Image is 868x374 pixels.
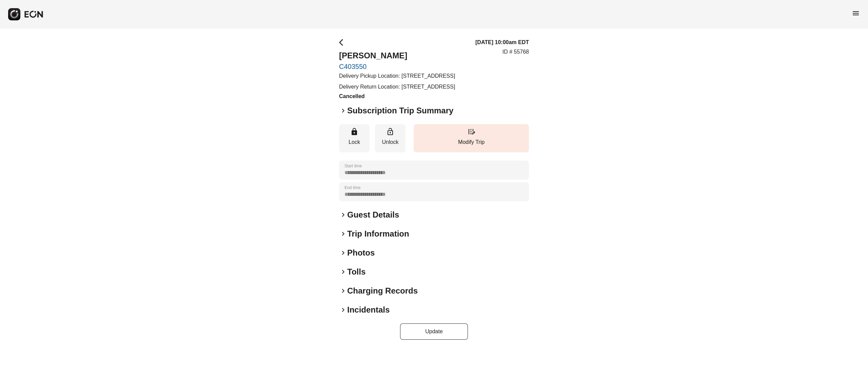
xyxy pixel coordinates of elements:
h2: Tolls [347,266,366,277]
span: arrow_back_ios [339,38,347,46]
button: Update [400,323,468,340]
h2: Photos [347,247,375,258]
span: keyboard_arrow_right [339,268,347,276]
span: keyboard_arrow_right [339,306,347,314]
span: lock [350,128,358,136]
p: Delivery Return Location: [STREET_ADDRESS] [339,83,455,91]
h2: Incidentals [347,304,390,315]
h2: Charging Records [347,285,418,296]
h2: [PERSON_NAME] [339,50,455,61]
span: lock_open [386,128,394,136]
span: keyboard_arrow_right [339,287,347,295]
p: Delivery Pickup Location: [STREET_ADDRESS] [339,72,455,80]
button: Lock [339,124,370,152]
span: keyboard_arrow_right [339,211,347,219]
p: Modify Trip [417,138,526,146]
button: Unlock [375,124,406,152]
span: keyboard_arrow_right [339,249,347,257]
h3: [DATE] 10:00am EDT [475,38,529,46]
span: keyboard_arrow_right [339,230,347,238]
h3: Cancelled [339,92,455,100]
h2: Subscription Trip Summary [347,105,453,116]
button: Modify Trip [414,124,529,152]
span: menu [852,9,860,17]
span: keyboard_arrow_right [339,107,347,115]
h2: Trip Information [347,228,409,239]
p: Lock [342,138,366,146]
p: Unlock [378,138,402,146]
a: C403550 [339,62,455,71]
h2: Guest Details [347,209,399,220]
p: ID # 55768 [502,48,529,56]
span: edit_road [467,128,475,136]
